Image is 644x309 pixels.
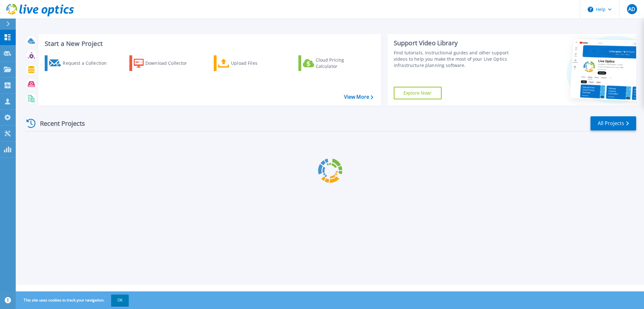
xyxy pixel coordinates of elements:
span: This site uses cookies to track your navigation. [17,295,129,306]
button: OK [111,295,129,306]
div: Download Collector [145,57,196,69]
a: Upload Files [214,55,284,71]
div: Request a Collection [63,57,113,69]
a: Cloud Pricing Calculator [298,55,369,71]
a: Explore Now! [394,87,442,99]
span: AD [628,7,635,12]
div: Find tutorials, instructional guides and other support videos to help you make the most of your L... [394,50,521,69]
h3: Start a New Project [45,40,373,47]
div: Recent Projects [24,116,93,131]
div: Support Video Library [394,39,521,47]
a: All Projects [590,116,636,130]
div: Cloud Pricing Calculator [316,57,366,69]
a: Download Collector [129,55,200,71]
div: Upload Files [231,57,281,69]
a: Request a Collection [45,55,115,71]
a: View More [344,94,373,100]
